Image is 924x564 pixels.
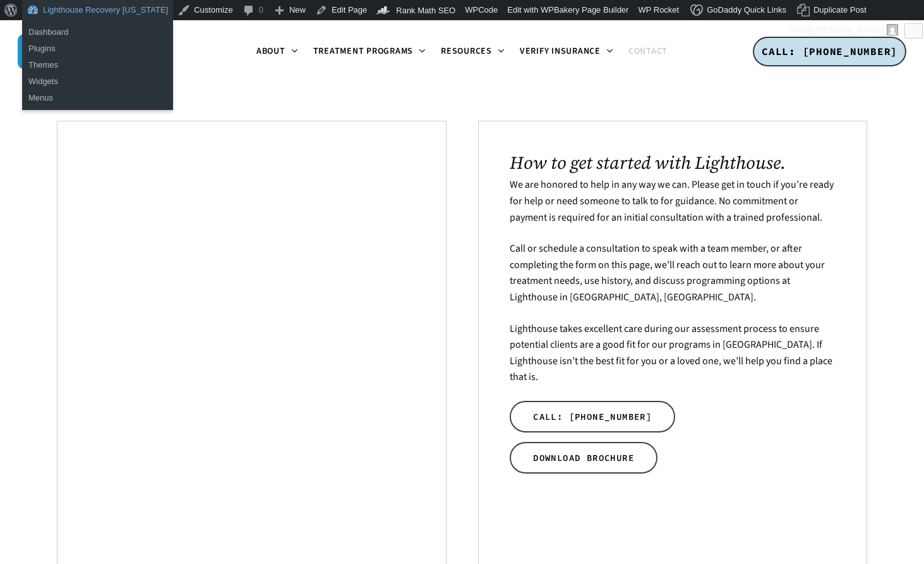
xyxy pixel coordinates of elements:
img: Lighthouse Recovery Texas [18,34,97,69]
a: CALL: [PHONE_NUMBER] [510,401,675,432]
a: Treatment Programs [306,47,434,57]
a: Menus [22,90,173,106]
h2: How to get started with Lighthouse. [510,152,835,173]
span: Rank Math SEO [396,6,455,15]
a: Contact [621,47,675,56]
a: Howdy, [784,20,903,40]
a: Verify Insurance [512,47,621,57]
span: DOWNLOAD BROCHURE [533,451,634,464]
ul: Lighthouse Recovery Texas [22,53,173,110]
span: About [256,45,285,58]
span: Treatment Programs [313,45,414,58]
span: CALL: [PHONE_NUMBER] [762,45,897,58]
a: CALL: [PHONE_NUMBER] [753,37,906,67]
a: Themes [22,57,173,73]
span: Lighthouse takes excellent care during our assessment process to ensure potential clients are a g... [510,322,832,384]
ul: Lighthouse Recovery Texas [22,20,173,61]
span: Verify Insurance [520,45,601,58]
span: CALL: [PHONE_NUMBER] [533,410,652,423]
a: Resources [433,47,512,57]
a: DOWNLOAD BROCHURE [510,442,657,474]
a: Dashboard [22,24,173,40]
span: We are honored to help in any way we can. Please get in touch if you’re ready for help or need so... [510,178,834,224]
span: Resources [441,45,492,58]
a: About [249,47,306,57]
span: [PERSON_NAME] [815,25,883,35]
p: Call or schedule a consultation to speak with a team member, or after completing the form on this... [510,241,835,321]
span: Contact [628,45,668,58]
a: Plugins [22,40,173,57]
a: Widgets [22,73,173,90]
